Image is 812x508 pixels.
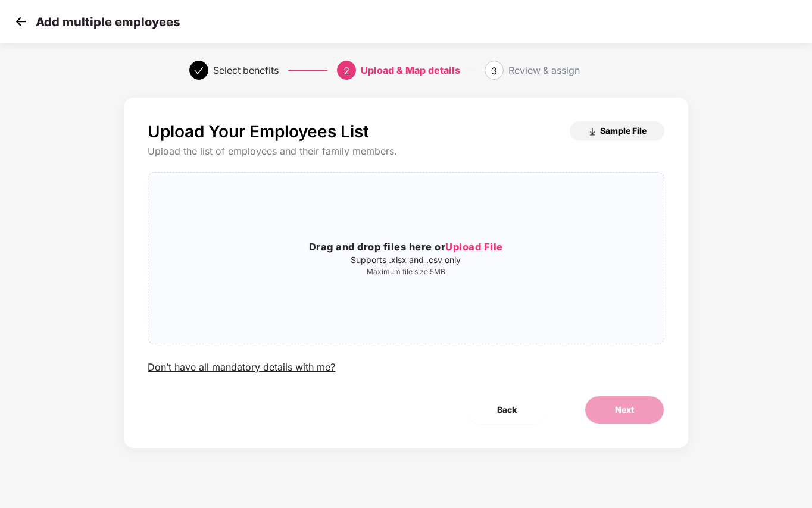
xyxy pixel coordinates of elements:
span: Upload File [445,241,503,253]
img: download_icon [588,127,597,137]
p: Add multiple employees [36,15,180,29]
button: Next [585,396,664,424]
img: svg+xml;base64,PHN2ZyB4bWxucz0iaHR0cDovL3d3dy53My5vcmcvMjAwMC9zdmciIHdpZHRoPSIzMCIgaGVpZ2h0PSIzMC... [12,12,30,30]
div: Select benefits [213,61,279,80]
p: Maximum file size 5MB [148,267,663,277]
div: Review & assign [508,61,580,80]
div: Upload & Map details [361,61,460,80]
div: Upload the list of employees and their family members. [148,145,664,158]
span: Back [497,403,517,416]
button: Sample File [570,121,664,140]
span: Sample File [600,125,647,136]
p: Upload Your Employees List [148,121,369,142]
span: 3 [491,65,497,77]
span: 2 [343,65,349,77]
button: Back [467,396,546,424]
span: check [194,66,204,76]
h3: Drag and drop files here or [148,240,663,255]
p: Supports .xlsx and .csv only [148,255,663,265]
div: Don’t have all mandatory details with me? [148,361,335,374]
span: Drag and drop files here orUpload FileSupports .xlsx and .csv onlyMaximum file size 5MB [148,173,663,344]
